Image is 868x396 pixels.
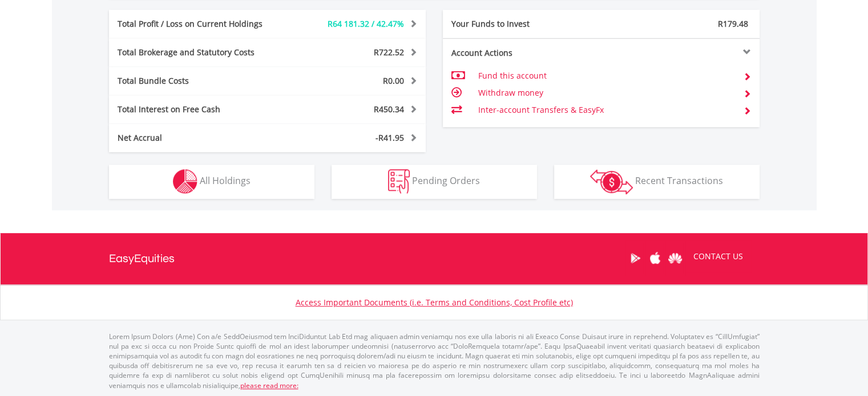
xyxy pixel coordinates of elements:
div: Account Actions [443,47,601,59]
td: Fund this account [478,67,734,84]
span: Recent Transactions [635,174,723,187]
span: -R41.95 [376,132,404,143]
button: All Holdings [109,165,314,199]
td: Withdraw money [478,84,734,101]
a: CONTACT US [685,240,751,272]
div: Total Profit / Loss on Current Holdings [109,18,294,30]
div: Net Accrual [109,132,294,144]
span: R722.52 [374,47,404,58]
a: Apple [645,240,665,276]
button: Recent Transactions [554,165,760,199]
span: Pending Orders [412,174,480,187]
a: Google Play [625,240,645,276]
span: R450.34 [374,104,404,115]
span: R179.48 [718,18,748,29]
div: Total Brokerage and Statutory Costs [109,47,294,58]
div: Total Interest on Free Cash [109,104,294,115]
img: holdings-wht.png [173,169,197,194]
td: Inter-account Transfers & EasyFx [478,101,734,119]
div: Your Funds to Invest [443,18,601,30]
span: R0.00 [383,75,404,86]
img: transactions-zar-wht.png [590,169,633,194]
button: Pending Orders [332,165,537,199]
a: Huawei [665,240,685,276]
img: pending_instructions-wht.png [388,169,410,194]
p: Lorem Ipsum Dolors (Ame) Con a/e SeddOeiusmod tem InciDiduntut Lab Etd mag aliquaen admin veniamq... [109,332,760,390]
a: EasyEquities [109,233,175,284]
span: R64 181.32 / 42.47% [328,18,404,29]
a: please read more: [240,381,298,390]
a: Access Important Documents (i.e. Terms and Conditions, Cost Profile etc) [296,297,573,308]
div: Total Bundle Costs [109,75,294,87]
span: All Holdings [200,174,251,187]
